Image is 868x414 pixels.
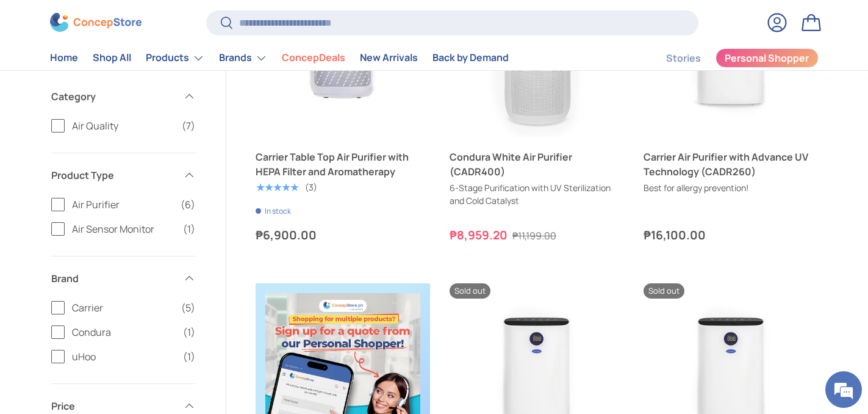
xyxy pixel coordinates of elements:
span: (1) [183,349,195,364]
a: ConcepDeals [282,46,345,70]
nav: Secondary [637,46,819,70]
span: Personal Shopper [725,54,809,64]
span: Air Sensor Monitor [72,222,176,236]
a: Stories [666,46,701,70]
summary: Products [138,46,212,70]
span: (7) [182,118,195,133]
span: Price [51,399,176,413]
summary: Category [51,74,195,118]
a: Condura White Air Purifier (CADR400) [450,150,624,179]
span: Product Type [51,168,176,183]
a: Home [50,46,78,70]
a: Back by Demand [432,46,509,70]
summary: Brand [51,256,195,300]
span: Sold out [450,283,490,299]
span: Sold out [644,283,684,299]
span: (1) [183,222,195,236]
span: (6) [181,197,195,212]
span: Air Purifier [72,197,173,212]
a: Carrier Air Purifier with Advance UV Technology (CADR260) [644,150,818,179]
span: uHoo [72,349,176,364]
span: (1) [183,325,195,340]
a: Carrier Table Top Air Purifier with HEPA Filter and Aromatherapy [256,150,430,179]
summary: Brands [212,46,274,70]
span: Carrier [72,300,174,315]
summary: Product Type [51,153,195,197]
a: New Arrivals [360,46,418,70]
span: Category [51,89,176,104]
nav: Primary [50,46,509,70]
a: Shop All [93,46,131,70]
span: Condura [72,325,176,340]
span: Air Quality [72,118,174,133]
a: Personal Shopper [716,48,819,68]
span: Brand [51,271,176,286]
span: (5) [181,300,195,315]
img: ConcepStore [50,13,142,32]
